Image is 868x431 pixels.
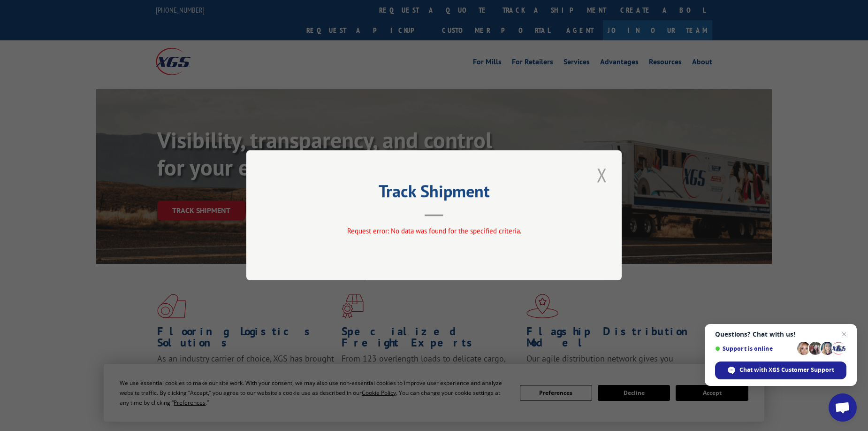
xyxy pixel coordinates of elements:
span: Request error: No data was found for the specified criteria. [347,227,521,236]
span: Support is online [715,345,794,352]
span: Chat with XGS Customer Support [715,362,846,379]
button: Close modal [594,162,610,188]
span: Questions? Chat with us! [715,331,846,338]
h2: Track Shipment [293,185,575,202]
a: Open chat [829,393,857,422]
span: Chat with XGS Customer Support [739,366,834,374]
